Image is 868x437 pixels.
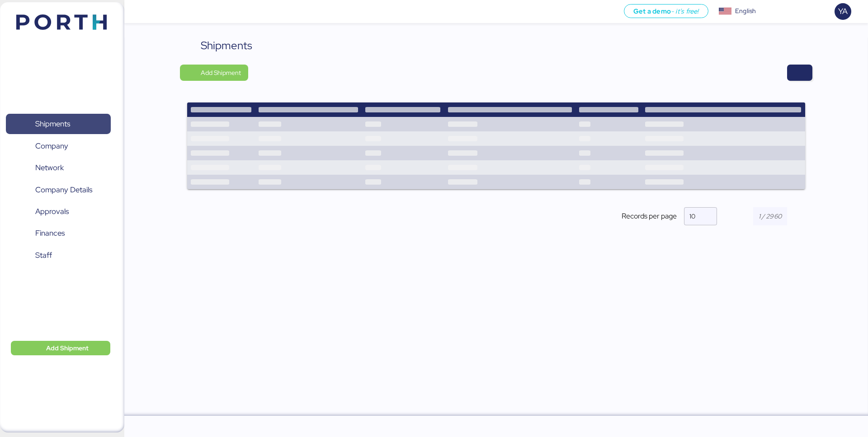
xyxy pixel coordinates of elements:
[201,67,241,78] span: Add Shipment
[622,211,677,222] span: Records per page
[6,135,111,156] a: Company
[35,183,92,196] span: Company Details
[6,158,111,178] a: Network
[35,249,52,262] span: Staff
[689,212,695,220] span: 10
[35,205,69,218] span: Approvals
[130,4,145,19] button: Menu
[6,201,111,222] a: Approvals
[201,37,252,54] div: Shipments
[753,207,787,225] input: 1 / 2960
[180,65,248,81] button: Add Shipment
[35,117,70,130] span: Shipments
[35,139,68,153] span: Company
[6,223,111,244] a: Finances
[838,5,848,17] span: YA
[46,343,89,353] span: Add Shipment
[735,6,756,16] div: English
[6,179,111,200] a: Company Details
[6,245,111,266] a: Staff
[35,161,64,174] span: Network
[6,114,111,135] a: Shipments
[35,227,65,240] span: Finances
[11,341,110,355] button: Add Shipment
